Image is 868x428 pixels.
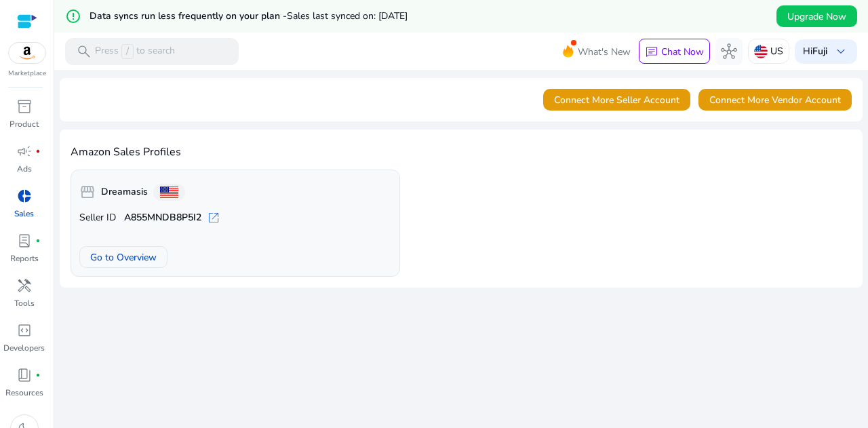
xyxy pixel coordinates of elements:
[35,372,41,378] span: fiber_manual_record
[721,43,737,60] span: hub
[639,39,710,64] button: chatChat Now
[9,118,39,130] p: Product
[90,250,157,265] span: Go to Overview
[76,43,92,60] span: search
[71,146,852,159] h4: Amazon Sales Profiles
[65,8,81,24] mat-icon: error_outline
[3,342,45,354] p: Developers
[95,44,175,59] p: Press to search
[803,47,827,56] p: Hi
[16,322,33,338] span: code_blocks
[554,93,679,107] span: Connect More Seller Account
[645,45,658,59] span: chat
[16,98,33,115] span: inventory_2
[16,233,33,249] span: lab_profile
[754,45,768,58] img: us.svg
[124,211,201,225] b: A855MNDB8P5I2
[101,185,148,199] b: Dreamasis
[776,5,857,27] button: Upgrade Now
[8,69,46,79] p: Marketplace
[16,367,33,383] span: book_4
[543,89,690,111] button: Connect More Seller Account
[9,43,45,63] img: amazon.svg
[5,387,43,399] p: Resources
[16,143,33,159] span: campaign
[121,44,134,59] span: /
[16,277,33,294] span: handyman
[79,211,116,225] span: Seller ID
[17,163,32,175] p: Ads
[715,38,743,65] button: hub
[578,40,631,64] span: What's New
[787,9,846,24] span: Upgrade Now
[833,43,849,60] span: keyboard_arrow_down
[16,188,33,204] span: donut_small
[90,11,408,22] h5: Data syncs run less frequently on your plan -
[79,184,96,200] span: storefront
[35,238,41,244] span: fiber_manual_record
[770,39,783,63] p: US
[287,9,408,22] span: Sales last synced on: [DATE]
[812,45,827,58] b: Fuji
[661,45,704,58] p: Chat Now
[709,93,841,107] span: Connect More Vendor Account
[698,89,852,111] button: Connect More Vendor Account
[10,252,39,265] p: Reports
[207,211,220,225] span: open_in_new
[35,149,41,154] span: fiber_manual_record
[14,297,35,309] p: Tools
[14,208,34,220] p: Sales
[79,246,167,268] button: Go to Overview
